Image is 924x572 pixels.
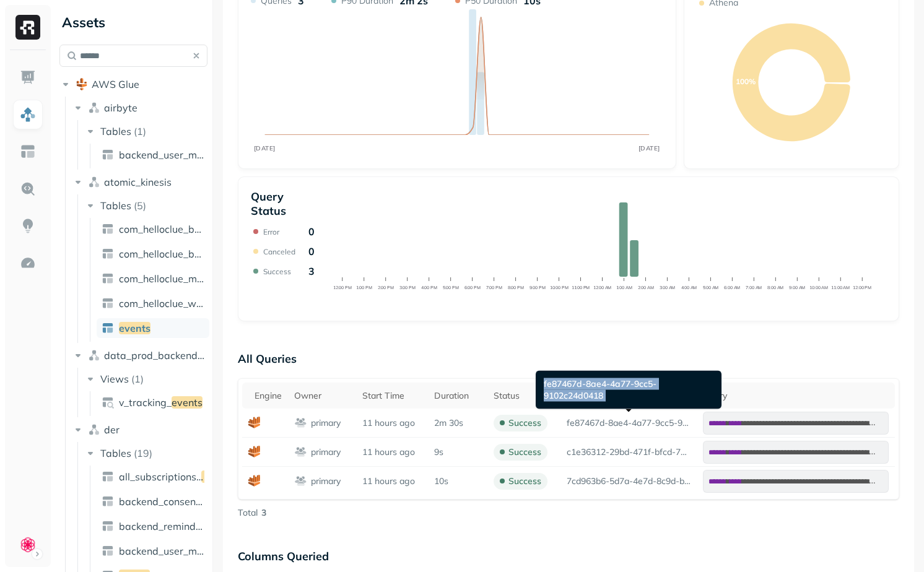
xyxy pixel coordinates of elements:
[100,199,131,212] span: Tables
[550,285,569,290] tspan: 10:00 PM
[508,417,541,429] p: success
[88,349,100,362] img: namespace
[102,223,114,235] img: table
[15,15,40,40] img: Ryft
[308,225,315,238] p: 0
[102,520,114,532] img: table
[97,219,209,239] a: com_helloclue_backend_
[238,346,899,371] p: All Queries
[97,269,209,288] a: com_helloclue_mobile_
[434,390,481,402] div: Duration
[567,475,691,487] p: 7cd963b6-5d7a-4e7d-8c9d-bc508118e849
[131,373,144,385] p: ( 1 )
[97,293,209,313] a: com_helloclue_web_
[362,417,422,429] p: 11 hours ago
[637,285,653,290] tspan: 2:00 AM
[294,390,349,402] div: Owner
[104,176,172,188] span: atomic_kinesis
[311,475,341,487] p: primary
[20,106,36,123] img: Assets
[724,285,740,290] tspan: 6:00 AM
[119,248,294,260] span: com_helloclue_backend_subscription_
[536,371,721,409] div: fe87467d-8ae4-4a77-9cc5-9102c24d0418
[736,77,756,86] text: 100%
[311,446,341,458] p: primary
[311,417,341,429] p: primary
[530,285,546,290] tspan: 9:00 PM
[88,423,100,436] img: namespace
[263,227,279,236] p: Error
[508,475,541,487] p: success
[97,244,209,264] a: com_helloclue_backend_subscription_
[102,248,114,260] img: table
[362,475,422,487] p: 11 hours ago
[508,285,524,290] tspan: 8:00 PM
[97,516,209,536] a: backend_reminder_
[831,285,850,290] tspan: 11:00 AM
[703,390,889,402] div: Query
[333,285,352,290] tspan: 12:00 PM
[100,447,131,459] span: Tables
[659,285,675,290] tspan: 3:00 AM
[119,495,254,508] span: backend_consents_updated_
[767,285,783,290] tspan: 8:00 AM
[84,121,209,141] button: Tables(1)
[853,285,871,290] tspan: 12:00 PM
[59,12,207,32] div: Assets
[102,545,114,557] img: table
[134,199,146,212] p: ( 5 )
[104,102,137,114] span: airbyte
[421,285,437,290] tspan: 4:00 PM
[102,470,114,483] img: table
[97,467,209,487] a: all_subscriptions_events
[119,322,150,334] span: events
[100,125,131,137] span: Tables
[76,78,88,90] img: root
[72,172,208,192] button: atomic_kinesis
[494,390,554,402] div: Status
[443,285,459,290] tspan: 5:00 PM
[92,78,139,90] span: AWS Glue
[20,181,36,197] img: Query Explorer
[593,285,612,290] tspan: 12:00 AM
[97,492,209,511] a: backend_consents_updated_
[119,520,210,532] span: backend_reminder_
[102,297,114,310] img: table
[238,544,899,568] p: Columns Queried
[238,507,258,519] p: Total
[567,446,691,458] p: c1e36312-29bd-471f-bfcd-7a45f485a96b
[567,417,691,429] p: fe87467d-8ae4-4a77-9cc5-9102c24d0418
[308,245,315,258] p: 0
[102,322,114,334] img: table
[119,223,233,235] span: com_helloclue_backend_
[616,285,632,290] tspan: 1:00 AM
[97,318,209,338] a: events
[263,247,295,256] p: Canceled
[97,541,209,561] a: backend_user_mode_
[362,446,422,458] p: 11 hours ago
[72,345,208,365] button: data_prod_backend_db
[362,390,422,402] div: Start Time
[254,144,276,152] tspan: [DATE]
[119,297,213,310] span: com_helloclue_web_
[104,423,120,436] span: der
[251,189,315,218] p: Query Status
[104,349,215,362] span: data_prod_backend_db
[97,392,209,412] a: v_tracking_events
[434,475,448,487] p: 10s
[20,255,36,271] img: Optimization
[356,285,372,290] tspan: 1:00 PM
[308,265,315,277] p: 3
[134,125,146,137] p: ( 1 )
[84,196,209,215] button: Tables(5)
[486,285,502,290] tspan: 7:00 PM
[102,272,114,285] img: table
[134,447,152,459] p: ( 19 )
[84,443,209,463] button: Tables(19)
[399,285,416,290] tspan: 3:00 PM
[102,149,114,161] img: table
[255,390,282,402] div: Engine
[378,285,394,290] tspan: 2:00 PM
[639,144,660,152] tspan: [DATE]
[261,507,266,519] p: 3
